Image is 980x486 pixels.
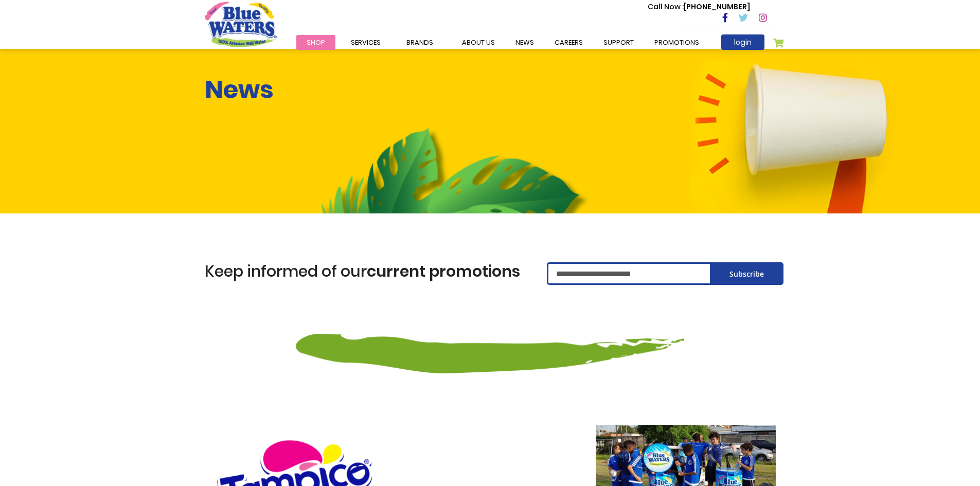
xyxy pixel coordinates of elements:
h1: News [205,75,274,105]
a: Promotions [644,35,709,50]
button: Subscribe [710,262,783,285]
a: store logo [205,2,277,47]
span: current promotions [367,260,520,282]
span: Services [351,38,381,47]
a: support [593,35,644,50]
img: decor [296,301,684,373]
h1: Keep informed of our [205,262,531,281]
p: [PHONE_NUMBER] [648,2,750,12]
a: login [721,34,764,50]
a: News [505,35,544,50]
span: Shop [307,38,325,47]
a: about us [452,35,505,50]
span: Brands [406,38,433,47]
a: careers [544,35,593,50]
span: Subscribe [729,269,764,279]
span: Call Now : [648,2,684,12]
